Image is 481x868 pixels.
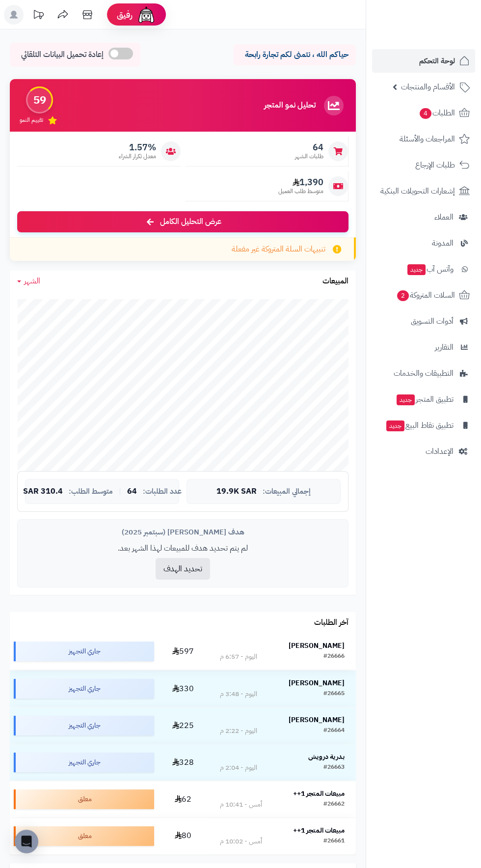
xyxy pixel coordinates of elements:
span: 2 [397,290,409,302]
a: عرض التحليل الكامل [17,211,348,232]
span: طلبات الإرجاع [415,158,455,172]
span: 4 [419,108,432,119]
a: تطبيق نقاط البيعجديد [372,414,475,437]
button: تحديد الهدف [156,558,210,580]
td: 328 [158,744,209,781]
span: أدوات التسويق [411,314,454,328]
div: Open Intercom Messenger [15,830,38,853]
span: جديد [397,394,415,405]
a: إشعارات التحويلات البنكية [372,179,475,203]
td: 62 [158,781,209,817]
a: المدونة [372,231,475,255]
span: إعادة تحميل البيانات التلقائي [21,49,104,60]
div: جاري التجهيز [14,679,154,699]
span: 1.57% [119,142,156,153]
span: الشهر [24,275,40,287]
a: تطبيق المتجرجديد [372,388,475,411]
span: متوسط الطلب: [69,487,113,496]
div: معلق [14,789,154,809]
a: العملاء [372,205,475,229]
a: السلات المتروكة2 [372,283,475,307]
span: 310.4 SAR [23,487,63,496]
span: الأقسام والمنتجات [401,80,455,94]
a: التقارير [372,336,475,359]
div: أمس - 10:41 م [220,800,262,810]
span: تنبيهات السلة المتروكة غير مفعلة [232,244,325,255]
a: طلبات الإرجاع [372,153,475,177]
span: السلات المتروكة [396,288,455,302]
span: المدونة [432,236,454,250]
span: معدل تكرار الشراء [119,152,156,161]
strong: [PERSON_NAME] [289,678,345,688]
div: جاري التجهيز [14,642,154,661]
h3: آخر الطلبات [314,618,348,627]
div: أمس - 10:02 م [220,837,262,846]
span: الطلبات [419,106,455,120]
div: هدف [PERSON_NAME] (سبتمبر 2025) [25,527,341,537]
div: #26662 [323,800,345,810]
span: العملاء [434,210,454,224]
a: تحديثات المنصة [26,5,51,27]
img: ai-face.png [136,5,156,25]
a: وآتس آبجديد [372,257,475,281]
a: لوحة التحكم [372,49,475,73]
a: الطلبات4 [372,101,475,125]
td: 225 [158,707,209,744]
div: جاري التجهيز [14,753,154,772]
td: 597 [158,633,209,670]
span: تقييم النمو [20,116,43,124]
span: إجمالي المبيعات: [263,487,311,496]
span: تطبيق المتجر [396,392,454,406]
div: معلق [14,826,154,846]
span: 1,390 [278,177,323,188]
span: وآتس آب [406,262,454,276]
span: جديد [386,420,404,431]
td: 330 [158,671,209,707]
div: اليوم - 2:22 م [220,726,257,736]
p: لم يتم تحديد هدف للمبيعات لهذا الشهر بعد. [25,543,341,554]
h3: تحليل نمو المتجر [264,101,316,110]
span: | [119,488,121,495]
h3: المبيعات [322,277,348,286]
strong: [PERSON_NAME] [289,715,345,725]
strong: مبيعات المتجر 1++ [293,825,345,836]
span: رفيق [117,9,133,21]
strong: [PERSON_NAME] [289,641,345,651]
div: #26665 [323,689,345,699]
span: طلبات الشهر [295,152,323,161]
span: 19.9K SAR [216,487,257,496]
span: التقارير [435,340,454,354]
div: #26661 [323,837,345,846]
a: الإعدادات [372,440,475,463]
strong: مبيعات المتجر 1++ [293,788,345,799]
span: جديد [407,264,426,275]
div: #26666 [323,652,345,662]
span: عرض التحليل الكامل [160,216,221,227]
div: #26664 [323,726,345,736]
span: 64 [127,487,137,496]
div: اليوم - 2:04 م [220,763,257,773]
a: المراجعات والأسئلة [372,127,475,151]
p: حياكم الله ، نتمنى لكم تجارة رابحة [240,49,348,60]
span: تطبيق نقاط البيع [385,419,454,432]
a: التطبيقات والخدمات [372,362,475,385]
img: logo-2.png [414,8,472,29]
span: متوسط طلب العميل [278,187,323,196]
span: 64 [295,142,323,153]
span: عدد الطلبات: [143,487,182,496]
strong: بدرية درويش [308,752,345,762]
span: لوحة التحكم [419,54,455,68]
span: المراجعات والأسئلة [400,132,455,146]
span: إشعارات التحويلات البنكية [380,184,455,198]
td: 80 [158,818,209,854]
div: اليوم - 3:48 م [220,689,257,699]
div: #26663 [323,763,345,773]
a: أدوات التسويق [372,309,475,333]
span: التطبيقات والخدمات [394,366,454,380]
div: جاري التجهيز [14,716,154,735]
span: الإعدادات [426,445,454,458]
a: الشهر [17,276,40,287]
div: اليوم - 6:57 م [220,652,257,662]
